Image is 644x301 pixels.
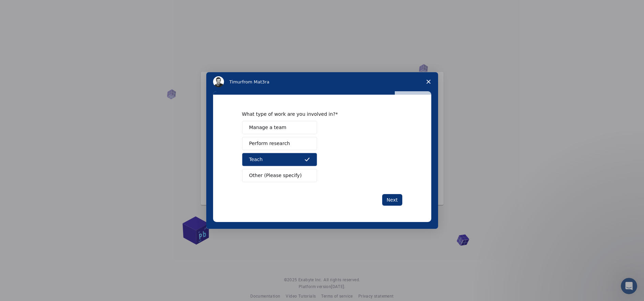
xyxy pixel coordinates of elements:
div: What type of work are you involved in? [242,111,392,117]
button: Perform research [242,137,317,150]
img: Profile image for Timur [213,76,224,87]
span: Manage a team [249,124,286,131]
span: Perform research [249,140,290,147]
button: Other (Please specify) [242,169,317,182]
span: from Mat3ra [242,79,269,84]
span: Other (Please specify) [249,172,302,179]
button: Teach [242,153,317,166]
button: Next [382,194,402,206]
button: Manage a team [242,121,317,134]
span: Teach [249,156,263,163]
span: Close survey [419,72,438,91]
span: Timur [229,79,242,84]
span: Support [14,5,38,11]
